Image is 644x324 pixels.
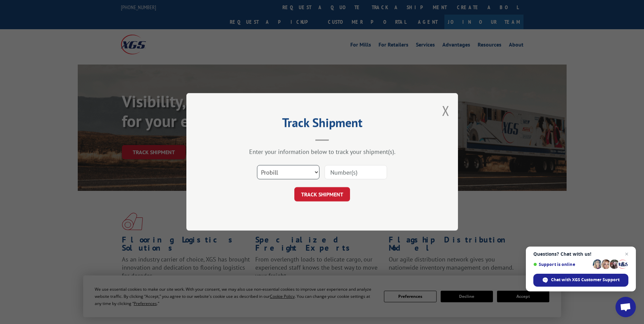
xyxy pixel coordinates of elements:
[533,262,590,267] span: Support is online
[220,118,424,131] h2: Track Shipment
[533,274,628,287] div: Chat with XGS Customer Support
[551,277,620,283] span: Chat with XGS Customer Support
[220,148,424,156] div: Enter your information below to track your shipment(s).
[533,251,628,257] span: Questions? Chat with us!
[623,250,631,258] span: Close chat
[442,102,449,120] button: Close modal
[294,187,350,202] button: TRACK SHIPMENT
[325,165,387,180] input: Number(s)
[615,297,636,317] div: Open chat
